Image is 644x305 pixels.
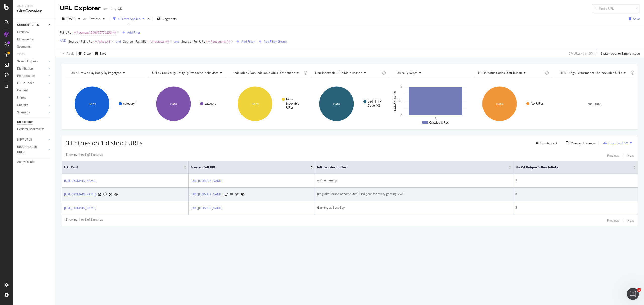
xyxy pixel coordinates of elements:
span: HTTP Status Codes Distribution [478,71,522,75]
button: 4 Filters Applied [111,15,146,23]
a: Outlinks [17,103,47,108]
div: Previous [607,218,619,223]
text: 100% [170,102,177,106]
a: NEW URLS [17,137,47,142]
div: Analytics [17,4,52,8]
text: 100% [88,102,96,106]
h4: URLs by Depth [396,69,466,77]
button: Apply [60,49,74,58]
a: Content [17,88,52,93]
a: AI Url Details [109,192,112,197]
div: Inlinks [17,95,26,100]
div: 3 [515,192,636,196]
div: Performance [17,73,35,79]
div: Apply [67,51,74,56]
div: Previous [607,153,619,158]
button: Previous [87,15,107,23]
span: HTML Tags Performance for Indexable URLs [560,71,622,75]
text: 1 [400,85,402,89]
div: Explorer Bookmarks [17,127,44,132]
span: 2025 Sep. 2nd [67,17,76,21]
div: Visits [17,52,25,57]
button: Add Filter [120,30,140,36]
div: Analysis Info [17,159,35,165]
span: ≠ [93,39,94,44]
div: Switch back to Simple mode [601,51,640,56]
a: [URL][DOMAIN_NAME] [191,206,223,211]
a: Inlinks [17,95,47,100]
button: Save [93,49,106,58]
button: Next [627,152,634,158]
a: CURRENT URLS [17,22,47,28]
span: Non-Indexable URLs Main Reason [315,71,362,75]
a: Sitemaps [17,110,47,115]
button: Segments [155,15,179,23]
text: Crawled URLs [429,121,449,124]
svg: A chart. [310,82,389,126]
div: Add Filter [241,39,255,44]
text: 2 [434,117,436,120]
div: HTTP Codes [17,81,34,86]
text: category [205,102,216,105]
span: vs [83,17,87,21]
div: Export as CSV [609,141,628,145]
text: Indexable [286,102,299,105]
div: Clear [84,51,91,56]
button: Previous [607,217,619,223]
div: Best Buy [103,6,116,11]
span: Segments [163,17,177,21]
a: Explorer Bookmarks [17,127,52,132]
text: 100% [333,102,340,106]
div: DISAPPEARED URLS [17,144,43,155]
span: ≠ [206,39,207,44]
span: No. of Unique Follow Inlinks [515,165,626,170]
a: Distribution [17,66,47,71]
span: Source - Full URL [191,165,303,170]
div: Manage Columns [571,141,595,145]
div: Create alert [540,141,557,145]
a: [URL][DOMAIN_NAME] [64,206,96,211]
span: No Data [587,101,601,106]
div: A chart. [392,82,471,126]
a: Url Explorer [17,119,52,125]
h4: Indexable / Non-Indexable URLs Distribution [233,69,303,77]
span: 1 [637,288,641,292]
div: Movements [17,37,33,42]
a: [URL][DOMAIN_NAME] [191,178,223,183]
a: Visit Online Page [225,193,228,196]
a: Segments [17,44,52,49]
span: Source - Full URL [68,39,92,44]
h4: URLs Crawled By Botify By pagetype [70,69,140,77]
div: Add Filter [127,30,140,35]
button: Export as CSV [601,139,628,147]
span: URLs Crawled By Botify By sw_cache_behaviors [152,71,218,75]
a: Visits [17,52,30,57]
svg: A chart. [473,82,552,126]
span: Inlinks - Anchor Text [317,165,501,170]
span: ≠ [147,39,149,44]
span: URLs Crawled By Botify By pagetype [71,71,121,75]
a: AI Url Details [235,192,239,197]
button: Clear [77,49,91,58]
div: [img.alt=Person at computer] Find gear for every gaming level [317,192,511,196]
span: URL Card [64,165,183,170]
text: Bad HTTP [368,100,382,103]
button: Create alert [534,139,557,147]
a: [URL][DOMAIN_NAME] [191,192,223,197]
a: Movements [17,37,52,42]
iframe: Intercom live chat [627,288,639,300]
div: URL Explorer [60,4,101,13]
text: 100% [251,102,259,106]
button: and [174,39,179,44]
button: [DATE] [60,15,83,23]
div: Save [100,51,106,56]
span: 3 Entries on 1 distinct URLs [66,139,142,147]
text: Crawled URLs [393,91,397,111]
button: View HTML Source [230,193,233,196]
a: HTTP Codes [17,81,47,86]
div: A chart. [66,82,145,126]
span: Indexable / Non-Indexable URLs distribution [234,71,295,75]
div: 3 [515,178,636,183]
a: DISAPPEARED URLS [17,144,47,155]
